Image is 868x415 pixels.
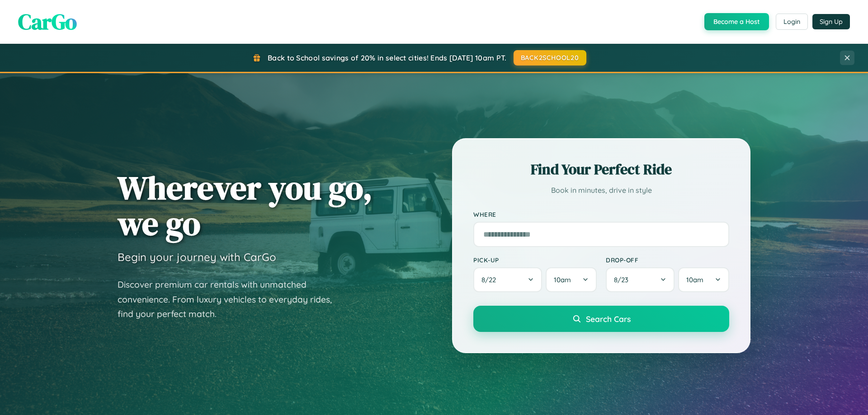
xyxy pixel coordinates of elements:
span: 8 / 23 [614,275,633,284]
span: CarGo [18,7,77,37]
h2: Find Your Perfect Ride [473,159,729,179]
span: 10am [554,275,571,284]
span: 10am [686,275,703,284]
button: 8/23 [606,267,675,292]
h1: Wherever you go, we go [118,170,373,241]
button: 10am [678,267,729,292]
label: Where [473,210,729,218]
button: BACK2SCHOOL20 [514,50,586,65]
h3: Begin your journey with CarGo [118,250,276,264]
button: Search Cars [473,306,729,332]
button: Login [776,14,808,30]
p: Book in minutes, drive in style [473,184,729,197]
span: Back to School savings of 20% in select cities! Ends [DATE] 10am PT. [268,53,506,62]
label: Drop-off [606,256,729,264]
button: Become a Host [704,13,769,30]
span: 8 / 22 [481,275,500,284]
label: Pick-up [473,256,597,264]
p: Discover premium car rentals with unmatched convenience. From luxury vehicles to everyday rides, ... [118,277,344,322]
button: 10am [546,267,597,292]
button: 8/22 [473,267,542,292]
span: Search Cars [586,314,631,324]
button: Sign Up [812,14,850,29]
